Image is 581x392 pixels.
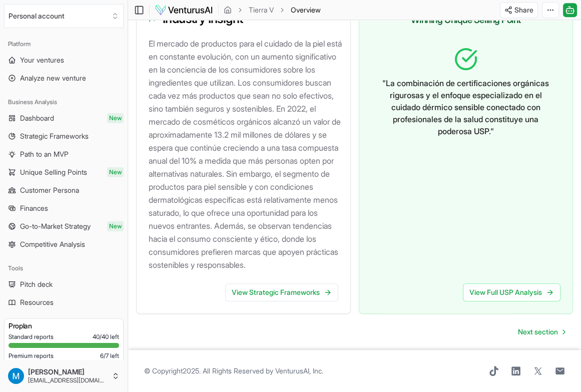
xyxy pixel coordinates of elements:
[463,283,560,301] a: View Full USP Analysis
[4,146,124,162] a: Path to an MVP
[4,52,124,68] a: Your ventures
[4,4,124,28] button: Select an organization
[514,5,533,15] span: Share
[107,167,124,177] span: New
[28,367,108,376] span: [PERSON_NAME]
[9,352,54,360] span: Premium reports
[249,5,274,15] a: Tierra V
[4,128,124,144] a: Strategic Frameworks
[224,5,321,15] nav: breadcrumb
[4,260,124,276] div: Tools
[9,333,54,341] span: Standard reports
[20,185,79,195] span: Customer Persona
[155,4,213,16] img: logo
[291,5,321,15] span: Overview
[275,366,322,375] a: VenturusAI, Inc
[100,352,119,360] span: 6 / 7 left
[8,368,24,384] img: ACg8ocKs5dOxHsc261Ys8dDE17S4yrW1w5-BvW_7vb88Yc6k9BbSpg=s96-c
[500,2,538,18] button: Share
[4,110,124,126] a: DashboardNew
[4,182,124,198] a: Customer Persona
[510,322,573,342] nav: pagination
[4,364,124,388] button: [PERSON_NAME][EMAIL_ADDRESS][DOMAIN_NAME]
[4,294,124,310] a: Resources
[20,297,54,307] span: Resources
[4,164,124,180] a: Unique Selling PointsNew
[4,276,124,292] a: Pitch deck
[4,218,124,234] a: Go-to-Market StrategyNew
[144,366,323,376] span: © Copyright 2025 . All Rights Reserved by .
[4,36,124,52] div: Platform
[225,283,338,301] a: View Strategic Frameworks
[20,239,85,249] span: Competitive Analysis
[20,149,69,159] span: Path to an MVP
[379,77,553,137] p: " La combinación de certificaciones orgánicas rigurosas y el enfoque especializado en el cuidado ...
[518,327,558,337] span: Next section
[20,203,48,213] span: Finances
[20,55,64,65] span: Your ventures
[20,113,54,123] span: Dashboard
[4,94,124,110] div: Business Analysis
[20,131,89,141] span: Strategic Frameworks
[149,37,342,271] p: El mercado de productos para el cuidado de la piel está en constante evolución, con un aumento si...
[93,333,119,341] span: 40 / 40 left
[107,221,124,231] span: New
[28,376,108,384] span: [EMAIL_ADDRESS][DOMAIN_NAME]
[20,73,86,83] span: Analyze new venture
[4,236,124,252] a: Competitive Analysis
[107,113,124,123] span: New
[510,322,573,342] a: Go to next page
[4,200,124,216] a: Finances
[20,279,53,289] span: Pitch deck
[4,70,124,86] a: Analyze new venture
[9,321,119,331] h3: Pro plan
[20,167,87,177] span: Unique Selling Points
[20,221,91,231] span: Go-to-Market Strategy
